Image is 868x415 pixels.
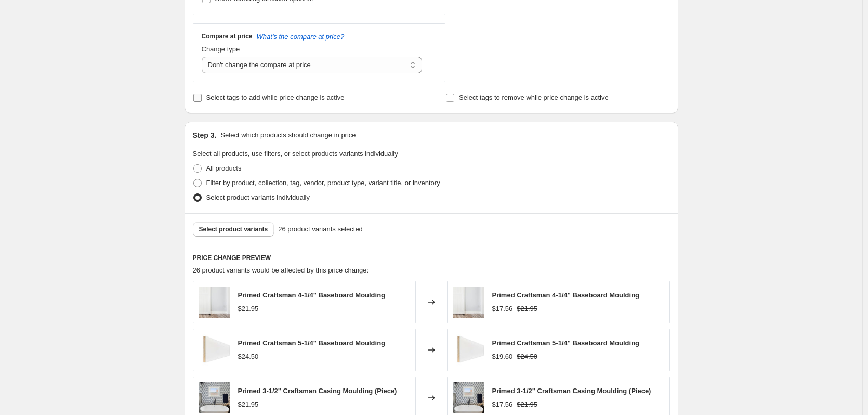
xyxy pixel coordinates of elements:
[202,45,240,53] span: Change type
[199,382,230,413] img: DoorMouldingCraftsman4706_80x.jpg
[193,150,398,158] span: Select all products, use filters, or select products variants individually
[193,254,670,262] h6: PRICE CHANGE PREVIEW
[492,352,513,362] div: $19.60
[238,352,259,362] div: $24.50
[206,193,310,201] span: Select product variants individually
[199,334,230,366] img: BaseboardTrimIdeas4745_80x.jpg
[492,304,513,314] div: $17.56
[199,287,230,318] img: White-Baseboard-Trim-4759_80x.jpg
[206,179,440,187] span: Filter by product, collection, tag, vendor, product type, variant title, or inventory
[238,291,386,299] span: Primed Craftsman 4-1/4" Baseboard Moulding
[453,287,484,318] img: White-Baseboard-Trim-4759_80x.jpg
[193,266,369,274] span: 26 product variants would be affected by this price change:
[193,130,217,140] h2: Step 3.
[193,222,274,237] button: Select product variants
[453,382,484,413] img: DoorMouldingCraftsman4706_80x.jpg
[492,387,651,395] span: Primed 3-1/2" Craftsman Casing Moulding (Piece)
[238,399,259,410] div: $21.95
[517,304,537,314] strike: $21.95
[199,225,268,234] span: Select product variants
[492,399,513,410] div: $17.56
[206,94,345,101] span: Select tags to add while price change is active
[238,304,259,314] div: $21.95
[202,32,253,41] h3: Compare at price
[238,339,386,347] span: Primed Craftsman 5-1/4" Baseboard Moulding
[492,291,640,299] span: Primed Craftsman 4-1/4" Baseboard Moulding
[517,399,537,410] strike: $21.95
[206,164,242,172] span: All products
[220,130,356,140] p: Select which products should change in price
[278,224,363,235] span: 26 product variants selected
[492,339,640,347] span: Primed Craftsman 5-1/4" Baseboard Moulding
[257,33,345,41] button: What's the compare at price?
[453,334,484,366] img: BaseboardTrimIdeas4745_80x.jpg
[517,352,537,362] strike: $24.50
[459,94,609,101] span: Select tags to remove while price change is active
[238,387,397,395] span: Primed 3-1/2" Craftsman Casing Moulding (Piece)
